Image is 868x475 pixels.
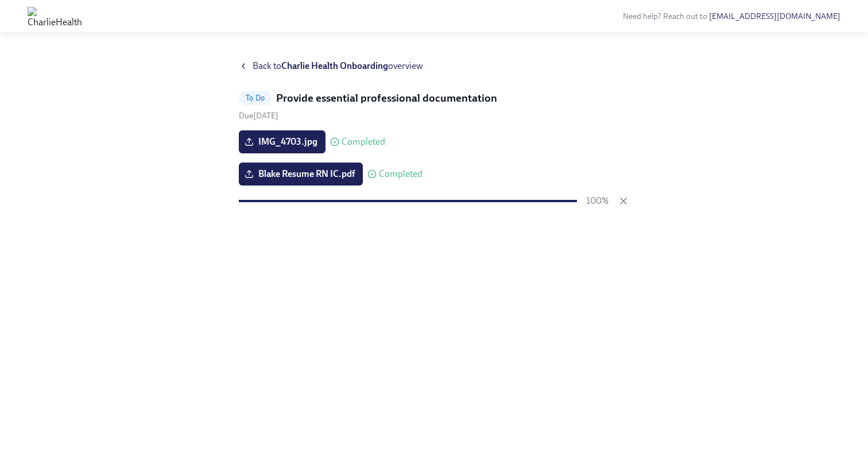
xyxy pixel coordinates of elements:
[342,137,385,146] span: Completed
[239,60,629,72] a: Back toCharlie Health Onboardingoverview
[239,130,325,153] label: IMG_4703.jpg
[247,136,317,148] span: IMG_4703.jpg
[239,163,363,186] label: Blake Resume RN IC.pdf
[623,11,840,21] span: Need help? Reach out to
[276,91,497,106] h5: Provide essential professional documentation
[247,168,355,180] span: Blake Resume RN IC.pdf
[253,60,423,72] span: Back to overview
[239,111,278,121] span: Friday, October 3rd 2025, 9:00 am
[28,7,82,25] img: CharlieHealth
[379,169,423,179] span: Completed
[239,94,272,102] span: To Do
[618,195,629,207] button: Cancel
[281,60,388,71] strong: Charlie Health Onboarding
[709,11,840,21] a: [EMAIL_ADDRESS][DOMAIN_NAME]
[586,195,609,207] p: 100%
